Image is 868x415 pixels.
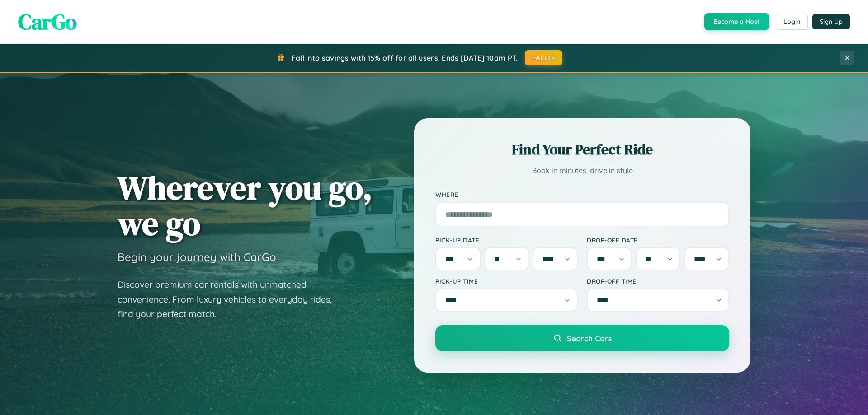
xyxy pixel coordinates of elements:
span: CarGo [18,7,77,37]
button: Sign Up [812,14,850,29]
button: FALL15 [525,50,563,65]
label: Drop-off Time [587,277,729,285]
label: Pick-up Date [435,236,578,244]
label: Where [435,191,729,198]
button: Become a Host [704,13,769,30]
h2: Find Your Perfect Ride [435,140,729,159]
p: Book in minutes, drive in style [435,164,729,177]
span: Fall into savings with 15% off for all users! Ends [DATE] 10am PT. [292,53,518,62]
h1: Wherever you go, we go [118,170,373,241]
label: Pick-up Time [435,277,578,285]
label: Drop-off Date [587,236,729,244]
button: Search Cars [435,325,729,351]
button: Login [776,14,808,30]
h3: Begin your journey with CarGo [118,250,276,264]
span: Search Cars [567,333,612,343]
p: Discover premium car rentals with unmatched convenience. From luxury vehicles to everyday rides, ... [118,277,344,322]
